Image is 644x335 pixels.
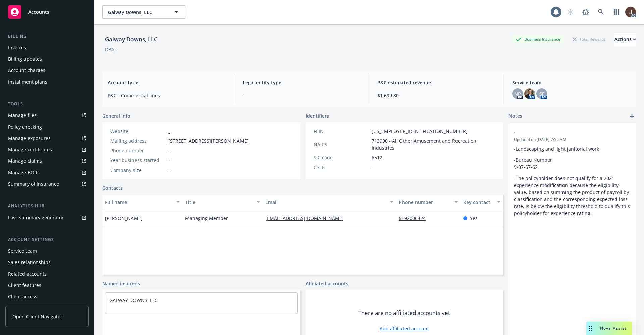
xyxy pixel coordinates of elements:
span: P&C estimated revenue [377,79,496,86]
div: Billing [5,33,89,40]
span: - [243,92,361,99]
a: Accounts [5,3,89,21]
div: Related accounts [8,269,47,279]
div: Installment plans [8,77,47,87]
div: Total Rewards [569,35,609,43]
a: Loss summary generator [5,212,89,223]
p: -Bureau Number 9-07-67-62 [514,156,631,171]
a: Service team [5,246,89,256]
span: - [514,129,613,136]
div: NAICS [314,141,369,148]
span: Accounts [28,9,49,15]
a: Named insureds [102,280,140,287]
span: - [168,157,170,164]
a: Switch app [610,5,623,19]
div: Drag to move [586,322,595,335]
span: General info [102,112,130,119]
div: DBA: - [105,46,117,53]
a: - [168,128,170,134]
a: Summary of insurance [5,179,89,189]
div: Phone number [399,199,450,206]
a: Client access [5,291,89,302]
div: Manage files [8,110,37,121]
a: Client features [5,280,89,291]
div: Company size [110,166,166,174]
a: [EMAIL_ADDRESS][DOMAIN_NAME] [265,215,349,221]
div: Email [265,199,386,206]
div: CSLB [314,164,369,171]
div: Key contact [463,199,493,206]
span: Notes [508,112,522,121]
div: Full name [105,199,172,206]
div: Account settings [5,236,89,243]
div: Billing updates [8,54,42,64]
button: Full name [102,194,182,210]
a: Manage claims [5,156,89,166]
div: Phone number [110,147,166,154]
div: Sales relationships [8,257,51,268]
a: add [628,112,636,121]
button: Phone number [396,194,460,210]
span: 713990 - All Other Amusement and Recreation Industries [372,137,495,151]
span: SF [539,90,544,97]
span: 6512 [372,154,382,161]
div: Service team [8,246,37,256]
a: Search [594,5,608,19]
a: Manage files [5,110,89,121]
img: photo [524,88,535,99]
button: Galway Downs, LLC [102,5,186,19]
span: Open Client Navigator [12,313,62,320]
a: 6192006424 [399,215,431,221]
span: [US_EMPLOYER_IDENTIFICATION_NUMBER] [372,128,468,135]
a: Policy checking [5,122,89,132]
div: Year business started [110,157,166,164]
span: Nova Assist [600,325,627,331]
button: Title [182,194,263,210]
span: There are no affiliated accounts yet [358,309,450,317]
div: Tools [5,101,89,107]
div: Manage exposures [8,133,51,144]
a: Sales relationships [5,257,89,268]
span: Updated on [DATE] 7:55 AM [514,137,631,143]
p: -The policyholder does not qualify for a 2021 experience modification because the eligibility val... [514,175,631,217]
a: Account charges [5,65,89,76]
div: FEIN [314,128,369,135]
div: Analytics hub [5,203,89,209]
a: Affiliated accounts [306,280,348,287]
span: $1,699.80 [377,92,496,99]
a: GALWAY DOWNS, LLC [109,297,158,303]
a: Billing updates [5,54,89,64]
a: Manage exposures [5,133,89,144]
span: [PERSON_NAME] [105,214,143,222]
a: Related accounts [5,269,89,279]
span: Managing Member [185,214,228,222]
span: [STREET_ADDRESS][PERSON_NAME] [168,137,249,144]
div: Actions [614,33,636,46]
div: Galway Downs, LLC [102,35,160,44]
a: Installment plans [5,77,89,87]
span: Yes [470,214,478,222]
button: Email [263,194,396,210]
img: photo [625,7,636,17]
div: Manage certificates [8,144,52,155]
div: Invoices [8,42,26,53]
button: Key contact [461,194,503,210]
div: Loss summary generator [8,212,64,223]
span: Identifiers [306,112,329,119]
span: P&C - Commercial lines [108,92,226,99]
div: Mailing address [110,137,166,144]
button: Actions [614,33,636,46]
span: Account type [108,79,226,86]
a: Manage certificates [5,144,89,155]
a: Invoices [5,42,89,53]
a: Contacts [102,184,123,191]
a: Report a Bug [579,5,592,19]
a: Start snowing [563,5,577,19]
div: Manage BORs [8,167,40,178]
a: Add affiliated account [380,325,429,332]
div: Client access [8,291,37,302]
div: Business Insurance [512,35,564,43]
div: -Updated on [DATE] 7:55 AM-Landscaping and light janitorial work-Bureau Number 9-07-67-62-The pol... [508,123,636,222]
div: Summary of insurance [8,179,59,189]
